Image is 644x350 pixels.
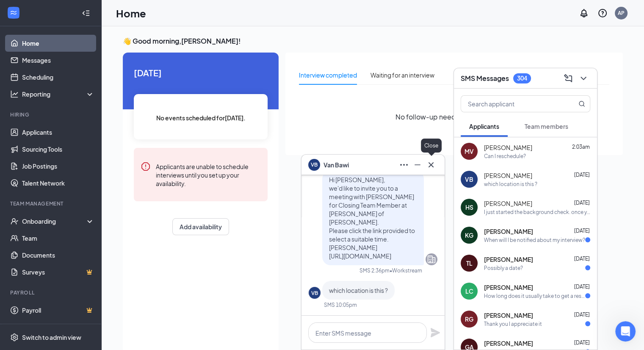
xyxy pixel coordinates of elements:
[22,158,94,175] a: Job Postings
[399,160,409,170] svg: Ellipses
[574,228,590,234] span: [DATE]
[22,333,81,342] div: Switch to admin view
[469,122,499,130] span: Applicants
[10,90,19,98] svg: Analysis
[9,8,18,17] svg: WorkstreamLogo
[324,301,357,308] div: SMS 10:05pm
[574,311,590,318] span: [DATE]
[156,113,246,122] span: No events scheduled for [DATE] .
[390,267,422,274] span: • Workstream
[461,96,561,112] input: Search applicant
[484,283,533,292] span: [PERSON_NAME]
[123,36,623,46] h3: 👋 Good morning, [PERSON_NAME] !
[359,267,390,274] div: SMS 2:36pm
[299,70,357,80] div: Interview completed
[465,231,473,239] div: KG
[311,289,318,297] div: VB
[484,320,542,328] div: Thank you I appreciate it
[22,35,94,52] a: Home
[484,311,533,319] span: [PERSON_NAME]
[579,8,589,18] svg: Notifications
[484,153,526,160] div: Can I reschedule?
[22,217,87,225] div: Onboarding
[323,160,349,169] span: Van Bawi
[411,158,424,172] button: Minimize
[574,256,590,262] span: [DATE]
[561,72,575,85] button: ComposeMessage
[424,158,438,172] button: Cross
[82,9,90,17] svg: Collapse
[329,286,388,294] span: which location is this ?
[484,208,590,216] div: I just started the background check. once you've completed that we will send over the new hire pa...
[22,175,94,192] a: Talent Network
[22,124,94,141] a: Applicants
[22,52,94,69] a: Messages
[615,321,636,342] iframe: Intercom live chat
[22,302,94,319] a: PayrollCrown
[484,255,533,264] span: [PERSON_NAME]
[484,181,537,188] div: which location is this ?
[22,90,95,98] div: Reporting
[426,160,436,170] svg: Cross
[172,218,229,235] button: Add availability
[116,6,146,20] h1: Home
[22,230,94,247] a: Team
[426,254,437,264] svg: Company
[134,66,268,79] span: [DATE]
[572,144,590,150] span: 2:03am
[484,171,532,180] span: [PERSON_NAME]
[421,139,442,153] div: Close
[517,75,527,82] div: 304
[464,147,474,156] div: MV
[484,199,532,208] span: [PERSON_NAME]
[574,283,590,290] span: [DATE]
[461,74,509,83] h3: SMS Messages
[22,141,94,158] a: Sourcing Tools
[465,175,473,183] div: VB
[395,111,513,122] span: No follow-up needed at the moment
[578,100,585,107] svg: MagnifyingGlass
[578,73,589,83] svg: ChevronDown
[525,122,568,130] span: Team members
[141,161,151,172] svg: Error
[563,73,573,83] svg: ComposeMessage
[466,259,473,267] div: TL
[465,315,473,323] div: RG
[465,287,473,295] div: LC
[484,143,532,152] span: [PERSON_NAME]
[465,203,473,211] div: HS
[10,333,19,342] svg: Settings
[412,160,423,170] svg: Minimize
[430,328,440,338] svg: Plane
[10,111,93,118] div: Hiring
[10,217,19,225] svg: UserCheck
[329,176,415,260] span: Hi [PERSON_NAME], we'd like to invite you to a meeting with [PERSON_NAME] for Closing Team Member...
[484,292,585,300] div: How long does it usually take to get a response back?
[574,200,590,206] span: [DATE]
[370,70,434,80] div: Waiting for an interview
[618,9,625,17] div: AP
[574,172,590,178] span: [DATE]
[484,227,533,236] span: [PERSON_NAME]
[22,247,94,264] a: Documents
[22,264,94,281] a: SurveysCrown
[156,161,261,188] div: Applicants are unable to schedule interviews until you set up your availability.
[10,200,93,207] div: Team Management
[574,339,590,346] span: [DATE]
[597,8,608,18] svg: QuestionInfo
[22,69,94,86] a: Scheduling
[397,158,411,172] button: Ellipses
[577,72,590,85] button: ChevronDown
[484,264,523,272] div: Possibly a date?
[484,236,585,244] div: When will I be notified about my interview?
[484,339,533,347] span: [PERSON_NAME]
[10,289,93,296] div: Payroll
